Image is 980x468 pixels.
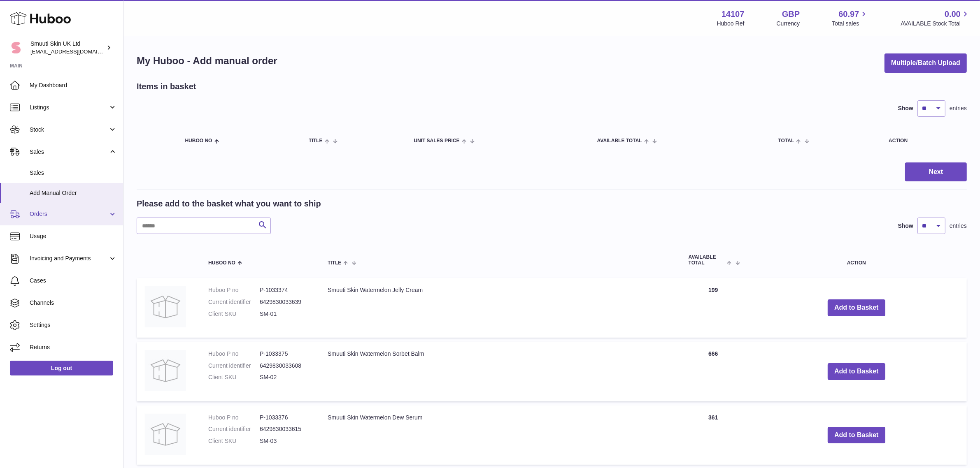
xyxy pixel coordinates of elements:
span: AVAILABLE Total [597,138,642,144]
button: Add to Basket [828,427,885,444]
span: Title [309,138,322,144]
span: 60.97 [838,9,859,20]
td: Smuuti Skin Watermelon Sorbet Balm [319,342,680,401]
dt: Current identifier [208,362,260,370]
td: Smuuti Skin Watermelon Dew Serum [319,405,680,465]
div: Huboo Ref [717,20,745,28]
div: Action [889,138,959,144]
span: Channels [30,299,117,307]
span: AVAILABLE Total [689,255,725,265]
span: Huboo no [185,138,212,144]
dd: P-1033376 [260,414,311,422]
span: Listings [30,104,108,111]
span: entries [950,222,967,230]
span: Sales [30,148,108,156]
h1: My Huboo - Add manual order [137,54,277,67]
dt: Huboo P no [208,350,260,358]
dt: Huboo P no [208,286,260,294]
dt: Client SKU [208,373,260,381]
dd: SM-02 [260,373,311,381]
span: [EMAIL_ADDRESS][DOMAIN_NAME] [30,48,121,55]
img: Smuuti Skin Watermelon Jelly Cream [145,286,186,327]
img: Paivi.korvela@gmail.com [10,42,22,54]
span: Usage [30,232,117,240]
a: 0.00 AVAILABLE Stock Total [901,9,970,28]
dt: Current identifier [208,298,260,306]
button: Add to Basket [828,363,885,380]
td: 361 [680,405,746,465]
dt: Current identifier [208,425,260,433]
button: Multiple/Batch Upload [885,53,967,73]
span: Huboo no [208,260,235,266]
span: Total [778,138,794,144]
img: Smuuti Skin Watermelon Dew Serum [145,414,186,455]
span: Settings [30,321,117,329]
span: My Dashboard [30,81,117,89]
dt: Client SKU [208,437,260,445]
dd: 6429830033639 [260,298,311,306]
span: Unit Sales Price [414,138,459,144]
div: Smuuti Skin UK Ltd [30,40,105,56]
button: Next [905,162,967,182]
dt: Huboo P no [208,414,260,422]
button: Add to Basket [828,299,885,316]
span: Total sales [832,20,868,28]
div: Currency [777,20,800,28]
span: 0.00 [945,9,961,20]
dd: P-1033375 [260,350,311,358]
a: 60.97 Total sales [832,9,868,28]
span: entries [950,104,967,112]
strong: GBP [782,9,800,20]
span: Returns [30,343,117,351]
h2: Please add to the basket what you want to ship [137,198,321,209]
span: Sales [30,169,117,177]
span: Cases [30,277,117,285]
span: Add Manual Order [30,189,117,197]
label: Show [898,104,913,112]
td: 666 [680,342,746,401]
label: Show [898,222,913,230]
th: Action [746,246,967,273]
img: Smuuti Skin Watermelon Sorbet Balm [145,350,186,391]
span: Title [328,260,341,266]
h2: Items in basket [137,81,196,92]
span: Invoicing and Payments [30,255,108,262]
a: Log out [10,361,113,375]
span: Stock [30,126,108,134]
span: Orders [30,210,108,218]
dd: SM-03 [260,437,311,445]
td: Smuuti Skin Watermelon Jelly Cream [319,278,680,338]
strong: 14107 [722,9,745,20]
dd: SM-01 [260,310,311,318]
dd: 6429830033608 [260,362,311,370]
span: AVAILABLE Stock Total [901,20,970,28]
td: 199 [680,278,746,338]
dd: P-1033374 [260,286,311,294]
dd: 6429830033615 [260,425,311,433]
dt: Client SKU [208,310,260,318]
